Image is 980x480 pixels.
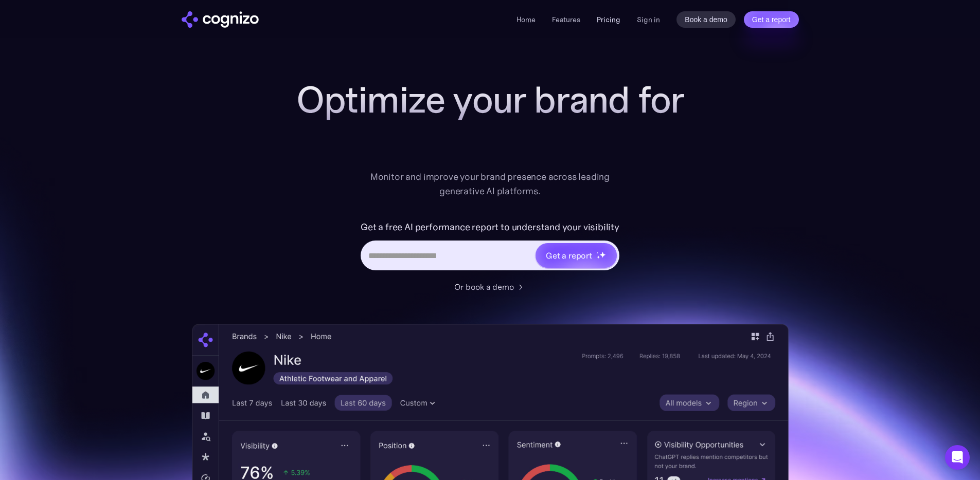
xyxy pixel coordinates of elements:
[744,11,799,28] a: Get a report
[597,15,620,24] a: Pricing
[637,13,660,26] a: Sign in
[599,251,606,258] img: star
[364,170,617,198] div: Monitor and improve your brand presence across leading generative AI platforms.
[676,11,736,28] a: Book a demo
[454,281,526,293] a: Or book a demo
[284,79,696,120] h1: Optimize your brand for
[546,249,592,262] div: Get a report
[516,15,536,24] a: Home
[552,15,580,24] a: Features
[534,242,618,269] a: Get a reportstarstarstar
[945,445,970,470] div: Open Intercom Messenger
[182,11,259,28] a: home
[361,219,619,235] label: Get a free AI performance report to understand your visibility
[361,219,619,275] form: Hero URL Input Form
[597,255,600,259] img: star
[597,252,598,253] img: star
[454,281,514,293] div: Or book a demo
[182,11,259,28] img: cognizo logo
